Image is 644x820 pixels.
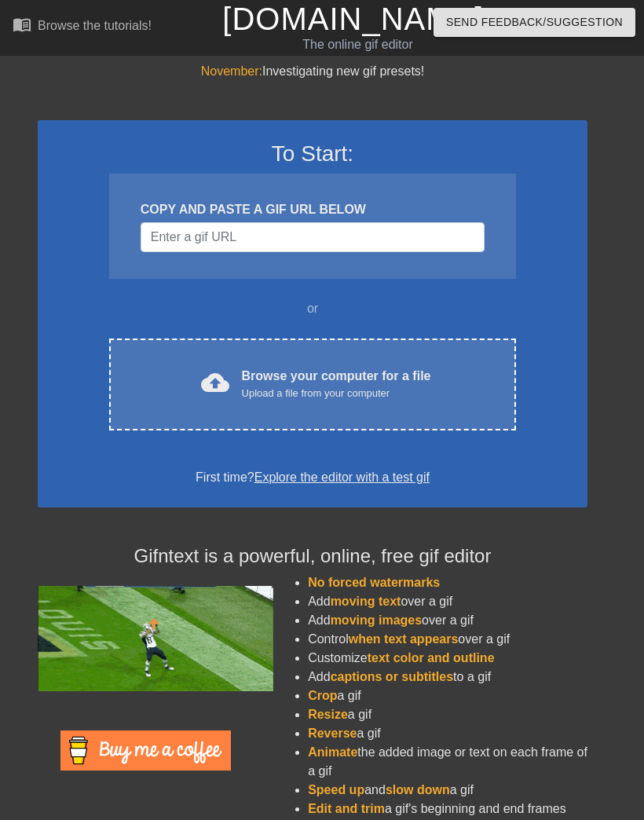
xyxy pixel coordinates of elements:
[386,783,450,796] span: slow down
[79,299,547,318] div: or
[308,686,587,705] li: a gif
[201,64,262,78] span: November:
[308,592,587,611] li: Add over a gif
[38,545,587,568] h4: Gifntext is a powerful, online, free gif editor
[201,368,229,397] span: cloud_upload
[242,367,431,401] div: Browse your computer for a file
[60,730,231,771] img: Buy Me A Coffee
[38,586,273,691] img: football_small.gif
[308,724,587,743] li: a gif
[222,35,492,54] div: The online gif editor
[446,13,623,32] span: Send Feedback/Suggestion
[222,2,484,36] a: [DOMAIN_NAME]
[308,705,587,724] li: a gif
[308,576,440,589] span: No forced watermarks
[38,62,587,81] div: Investigating new gif presets!
[308,743,587,781] li: the added image or text on each frame of a gif
[308,630,587,649] li: Control over a gif
[242,386,431,401] div: Upload a file from your computer
[308,800,587,818] li: a gif's beginning and end frames
[308,668,587,686] li: Add to a gif
[331,613,422,627] span: moving images
[58,468,567,487] div: First time?
[13,15,152,39] a: Browse the tutorials!
[308,783,364,796] span: Speed up
[308,611,587,630] li: Add over a gif
[13,15,31,34] span: menu_book
[254,470,430,484] a: Explore the editor with a test gif
[141,222,485,252] input: Username
[38,19,152,32] div: Browse the tutorials!
[434,8,635,37] button: Send Feedback/Suggestion
[308,727,357,740] span: Reverse
[331,670,453,683] span: captions or subtitles
[368,651,495,664] span: text color and outline
[308,649,587,668] li: Customize
[308,745,357,759] span: Animate
[349,632,459,646] span: when text appears
[308,708,348,721] span: Resize
[331,595,401,608] span: moving text
[308,689,337,702] span: Crop
[308,802,385,815] span: Edit and trim
[308,781,587,800] li: and a gif
[141,200,485,219] div: COPY AND PASTE A GIF URL BELOW
[58,141,567,167] h3: To Start:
